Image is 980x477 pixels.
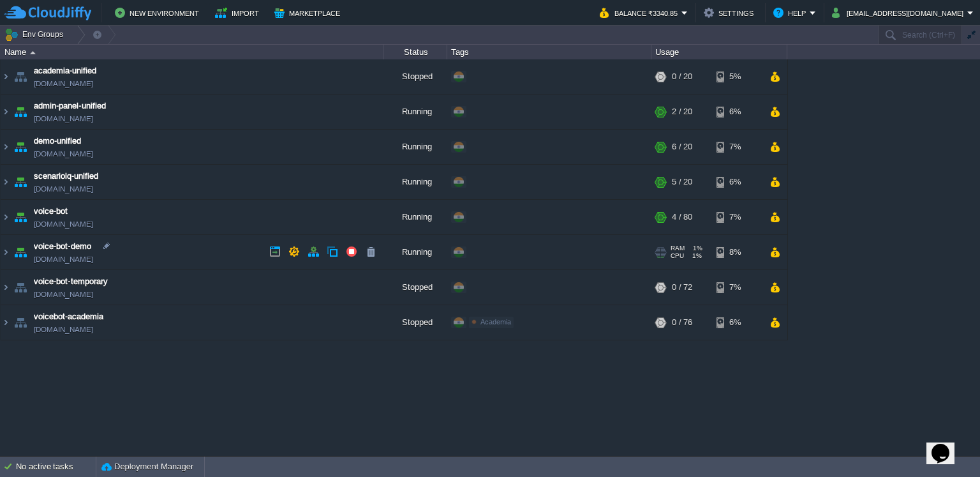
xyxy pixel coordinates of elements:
[1,130,11,164] img: AMDAwAAAACH5BAEAAAAALAAAAAABAAEAAAICRAEAOw==
[671,245,685,252] span: RAM
[383,59,447,94] div: Stopped
[34,100,106,112] a: admin-panel-unified
[448,45,651,59] div: Tags
[30,51,36,54] img: AMDAwAAAACH5BAEAAAAALAAAAAABAAEAAAICRAEAOw==
[34,135,81,148] a: demo-unified
[11,305,29,340] img: AMDAwAAAACH5BAEAAAAALAAAAAABAAEAAAICRAEAOw==
[383,200,447,234] div: Running
[832,5,967,20] button: [EMAIL_ADDRESS][DOMAIN_NAME]
[11,235,29,269] img: AMDAwAAAACH5BAEAAAAALAAAAAABAAEAAAICRAEAOw==
[101,460,193,473] button: Deployment Manager
[704,5,757,20] button: Settings
[384,45,447,59] div: Status
[34,183,93,195] a: [DOMAIN_NAME]
[1,165,11,199] img: AMDAwAAAACH5BAEAAAAALAAAAAABAAEAAAICRAEAOw==
[383,305,447,340] div: Stopped
[34,310,103,323] a: voicebot-academia
[716,305,758,340] div: 6%
[672,130,692,164] div: 6 / 20
[652,45,787,59] div: Usage
[11,165,29,199] img: AMDAwAAAACH5BAEAAAAALAAAAAABAAEAAAICRAEAOw==
[716,270,758,305] div: 7%
[716,235,758,269] div: 8%
[34,148,93,160] a: [DOMAIN_NAME]
[672,165,692,199] div: 5 / 20
[1,45,383,59] div: Name
[34,288,93,301] a: [DOMAIN_NAME]
[34,77,93,90] a: [DOMAIN_NAME]
[34,64,96,77] a: academia-unified
[115,5,203,20] button: New Environment
[34,218,93,231] a: [DOMAIN_NAME]
[671,252,684,260] span: CPU
[690,245,702,252] span: 1%
[672,305,692,340] div: 0 / 76
[4,5,91,21] img: CloudJiffy
[1,200,11,234] img: AMDAwAAAACH5BAEAAAAALAAAAAABAAEAAAICRAEAOw==
[773,5,810,20] button: Help
[383,270,447,305] div: Stopped
[11,130,29,164] img: AMDAwAAAACH5BAEAAAAALAAAAAABAAEAAAICRAEAOw==
[716,59,758,94] div: 5%
[672,270,692,305] div: 0 / 72
[11,59,29,94] img: AMDAwAAAACH5BAEAAAAALAAAAAABAAEAAAICRAEAOw==
[34,170,98,183] a: scenarioiq-unified
[383,95,447,129] div: Running
[34,240,91,253] a: voice-bot-demo
[1,95,11,129] img: AMDAwAAAACH5BAEAAAAALAAAAAABAAEAAAICRAEAOw==
[716,200,758,234] div: 7%
[672,59,692,94] div: 0 / 20
[4,26,68,43] button: Env Groups
[34,253,93,266] a: [DOMAIN_NAME]
[689,252,702,260] span: 1%
[34,112,93,125] a: [DOMAIN_NAME]
[716,95,758,129] div: 6%
[274,5,344,20] button: Marketplace
[672,95,692,129] div: 2 / 20
[383,165,447,199] div: Running
[34,323,93,336] a: [DOMAIN_NAME]
[1,235,11,269] img: AMDAwAAAACH5BAEAAAAALAAAAAABAAEAAAICRAEAOw==
[383,235,447,269] div: Running
[11,95,29,129] img: AMDAwAAAACH5BAEAAAAALAAAAAABAAEAAAICRAEAOw==
[1,305,11,340] img: AMDAwAAAACH5BAEAAAAALAAAAAABAAEAAAICRAEAOw==
[672,200,692,234] div: 4 / 80
[215,5,263,20] button: Import
[34,205,68,218] a: voice-bot
[16,457,96,477] div: No active tasks
[383,130,447,164] div: Running
[600,5,681,20] button: Balance ₹3340.85
[480,318,511,326] span: Academia
[716,165,758,199] div: 6%
[11,200,29,234] img: AMDAwAAAACH5BAEAAAAALAAAAAABAAEAAAICRAEAOw==
[1,59,11,94] img: AMDAwAAAACH5BAEAAAAALAAAAAABAAEAAAICRAEAOw==
[716,130,758,164] div: 7%
[926,426,967,464] iframe: chat widget
[11,270,29,305] img: AMDAwAAAACH5BAEAAAAALAAAAAABAAEAAAICRAEAOw==
[34,275,108,288] a: voice-bot-temporary
[1,270,11,305] img: AMDAwAAAACH5BAEAAAAALAAAAAABAAEAAAICRAEAOw==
